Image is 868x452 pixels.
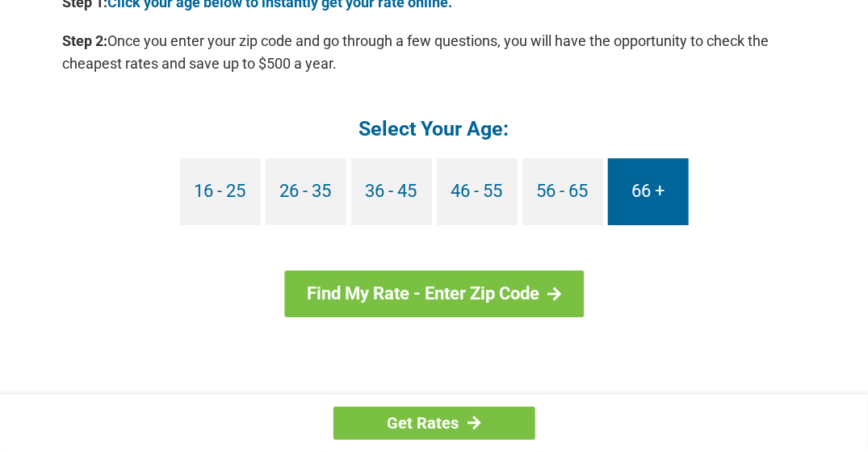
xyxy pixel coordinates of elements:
p: Once you enter your zip code and go through a few questions, you will have the opportunity to che... [63,30,806,75]
a: 56 - 65 [522,158,603,225]
a: 16 - 25 [180,158,261,225]
h4: Select Your Age: [63,115,806,142]
a: 46 - 55 [437,158,518,225]
a: Find My Rate - Enter Zip Code [284,270,584,317]
b: Step 2: [63,32,108,49]
a: 26 - 35 [266,158,346,225]
a: 66 + [608,158,689,225]
a: Get Rates [333,407,535,440]
a: 36 - 45 [351,158,432,225]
